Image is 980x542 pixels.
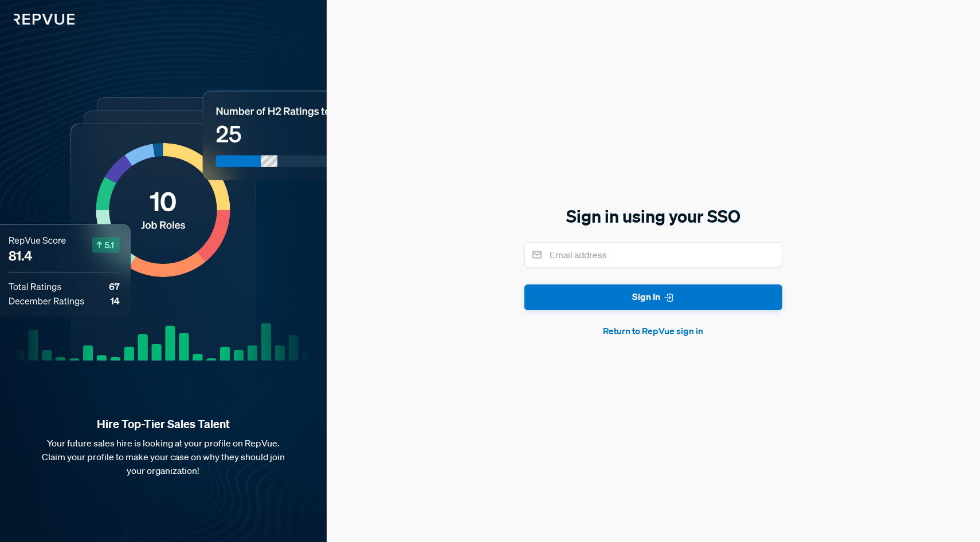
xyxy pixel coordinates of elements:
h5: Sign in using your SSO [524,204,782,228]
input: Email address [524,242,782,267]
p: Your future sales hire is looking at your profile on RepVue. Claim your profile to make your case... [18,436,308,477]
button: Return to RepVue sign in [524,324,782,338]
button: Sign In [524,284,782,310]
strong: Hire Top-Tier Sales Talent [18,417,308,432]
